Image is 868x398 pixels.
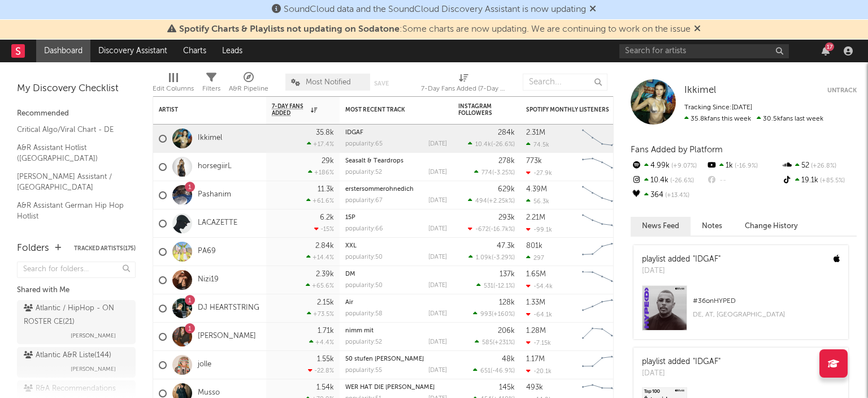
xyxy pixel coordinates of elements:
[421,82,506,96] div: 7-Day Fans Added (7-Day Fans Added)
[526,299,545,306] div: 1.33M
[17,347,136,378] a: Atlantic A&R Liste(144)[PERSON_NAME]
[498,129,515,136] div: 284k
[17,107,136,121] div: Recommended
[198,134,222,143] a: Ikkimel
[706,173,781,188] div: --
[577,294,628,323] svg: Chart title
[74,246,136,251] button: Tracked Artists(175)
[24,349,111,362] div: Atlantic A&R Liste ( 144 )
[229,82,268,96] div: A&R Pipeline
[493,255,513,261] span: -3.29 %
[473,310,515,318] div: ( )
[499,299,515,306] div: 128k
[317,356,334,363] div: 1.55k
[345,215,447,221] div: 15P
[316,129,334,136] div: 35.8k
[693,294,840,308] div: # 36 on HYPED
[153,82,194,96] div: Edit Columns
[642,266,721,277] div: [DATE]
[345,299,353,306] a: Air
[71,329,116,343] span: [PERSON_NAME]
[36,40,90,62] a: Dashboard
[493,311,513,318] span: +160 %
[345,243,447,249] div: XXL
[642,368,721,379] div: [DATE]
[345,186,414,192] a: erstersommerohnedich
[495,283,513,289] span: -12.1 %
[320,214,334,221] div: 6.2k
[526,283,553,290] div: -54.4k
[526,384,543,391] div: 493k
[198,275,219,285] a: Nizi19
[179,25,691,34] span: : Some charts are now updating. We are continuing to work on the issue
[17,262,136,278] input: Search for folders...
[526,186,547,193] div: 4.39M
[693,308,840,322] div: DE, AT, [GEOGRAPHIC_DATA]
[809,163,836,169] span: +26.8 %
[345,186,447,192] div: erstersommerohnedich
[159,106,244,113] div: Artist
[489,198,513,204] span: +2.25k %
[198,219,237,228] a: LACAZETTE
[526,106,611,113] div: Spotify Monthly Listeners
[526,367,552,375] div: -20.1k
[526,198,549,205] div: 56.3k
[631,217,691,236] button: News Feed
[684,85,716,95] span: Ikkimel
[476,255,492,261] span: 1.09k
[318,327,334,335] div: 1.71k
[684,85,716,96] a: Ikkimel
[316,271,334,278] div: 2.39k
[526,157,542,165] div: 773k
[345,384,447,391] div: WER HAT DIE SCHULD
[480,368,491,374] span: 651
[782,159,857,173] div: 52
[526,271,546,278] div: 1.65M
[684,115,823,122] span: 30.5k fans last week
[306,197,334,204] div: +61.6 %
[345,198,383,204] div: popularity: 67
[90,40,175,62] a: Discovery Assistant
[526,254,544,262] div: 297
[526,214,545,221] div: 2.21M
[577,209,628,238] svg: Chart title
[345,141,383,147] div: popularity: 65
[827,85,857,96] button: Untrack
[153,68,194,101] div: Edit Columns
[428,254,447,260] div: [DATE]
[577,323,628,351] svg: Chart title
[577,351,628,379] svg: Chart title
[577,266,628,294] svg: Chart title
[498,214,515,221] div: 293k
[284,5,586,14] span: SoundCloud data and the SoundCloud Discovery Assistant is now updating
[428,283,447,289] div: [DATE]
[631,173,706,188] div: 10.4k
[589,5,596,14] span: Dismiss
[345,311,383,317] div: popularity: 58
[491,226,513,233] span: -16.7k %
[502,356,515,363] div: 48k
[631,159,706,173] div: 4.99k
[345,130,447,136] div: IDGAF
[179,25,400,34] span: Spotify Charts & Playlists not updating on Sodatone
[526,356,545,363] div: 1.17M
[684,104,752,111] span: Tracking Since: [DATE]
[475,198,487,204] span: 494
[468,225,515,233] div: ( )
[306,282,334,289] div: +65.6 %
[500,271,515,278] div: 137k
[642,254,721,266] div: playlist added
[198,360,211,370] a: jolle
[345,215,355,221] a: 15P
[272,103,308,117] span: 7-Day Fans Added
[345,271,355,277] a: DM
[71,362,116,376] span: [PERSON_NAME]
[345,356,424,362] a: 50 stufen [PERSON_NAME]
[473,367,515,374] div: ( )
[818,178,845,184] span: +85.5 %
[345,339,382,345] div: popularity: 52
[577,238,628,266] svg: Chart title
[345,130,363,136] a: IDGAF
[428,367,447,374] div: [DATE]
[476,282,515,289] div: ( )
